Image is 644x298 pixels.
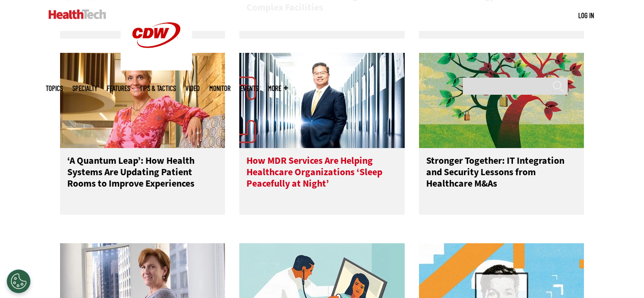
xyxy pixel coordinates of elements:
[246,155,398,193] h3: How MDR Services Are Helping Healthcare Organizations ‘Sleep Peacefully at Night’
[49,10,106,19] img: Home
[107,85,130,92] a: Features
[419,53,584,215] a: Illustration of tree with locks on branches to represent security Stronger Together: IT Integrati...
[209,85,231,92] a: MonITor
[72,85,97,92] span: Specialty
[426,155,577,193] h3: Stronger Together: IT Integration and Security Lessons from Healthcare M&As
[7,269,31,293] button: Open Preferences
[419,53,584,148] img: Illustration of tree with locks on branches to represent security
[239,53,405,148] img: Duc Lai
[140,85,176,92] a: Tips & Tactics
[67,155,218,193] h3: ‘A Quantum Leap’: How Health Systems Are Updating Patient Rooms to Improve Experiences
[239,53,405,215] a: Duc Lai How MDR Services Are Helping Healthcare Organizations ‘Sleep Peacefully at Night’
[121,63,192,73] a: CDW
[7,269,31,293] div: Cookies Settings
[268,85,288,92] span: More
[60,53,225,215] a: Stephanie Lahr ‘A Quantum Leap’: How Health Systems Are Updating Patient Rooms to Improve Experie...
[46,85,63,92] span: Topics
[578,10,594,20] div: User menu
[578,11,594,20] a: Log in
[185,85,200,92] a: Video
[240,85,258,92] a: Events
